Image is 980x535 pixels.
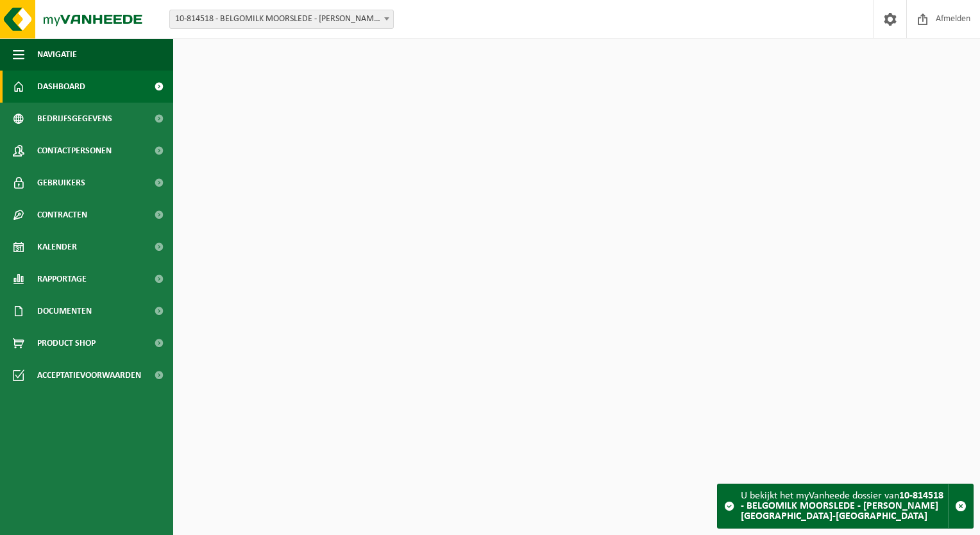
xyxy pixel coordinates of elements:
div: U bekijkt het myVanheede dossier van [741,484,948,528]
span: 10-814518 - BELGOMILK MOORSLEDE - VEL QUEVY - QUÉVY-LE-GRAND [169,10,394,29]
iframe: chat widget [6,507,214,535]
span: Gebruikers [37,167,85,199]
span: Contactpersonen [37,135,112,167]
span: Dashboard [37,71,85,103]
span: Documenten [37,295,92,327]
strong: 10-814518 - BELGOMILK MOORSLEDE - [PERSON_NAME][GEOGRAPHIC_DATA]-[GEOGRAPHIC_DATA] [741,491,943,522]
span: Kalender [37,231,77,263]
span: Product Shop [37,327,96,359]
span: Bedrijfsgegevens [37,103,112,135]
span: Acceptatievoorwaarden [37,359,141,391]
span: Navigatie [37,38,77,71]
span: 10-814518 - BELGOMILK MOORSLEDE - VEL QUEVY - QUÉVY-LE-GRAND [170,10,393,28]
span: Rapportage [37,263,87,295]
span: Contracten [37,199,87,231]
